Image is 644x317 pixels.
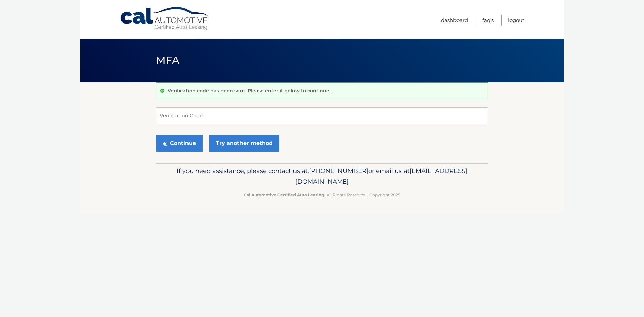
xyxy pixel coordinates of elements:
p: - All Rights Reserved - Copyright 2025 [160,191,484,198]
p: Verification code has been sent. Please enter it below to continue. [168,88,330,94]
button: Continue [156,135,203,152]
input: Verification Code [156,107,488,124]
span: MFA [156,54,179,66]
a: FAQ's [482,15,494,26]
span: [PHONE_NUMBER] [309,167,368,175]
strong: Cal Automotive Certified Auto Leasing [244,192,324,197]
a: Try another method [209,135,279,152]
a: Logout [508,15,524,26]
a: Cal Automotive [120,7,210,31]
span: [EMAIL_ADDRESS][DOMAIN_NAME] [295,167,467,186]
a: Dashboard [441,15,468,26]
p: If you need assistance, please contact us at: or email us at [160,166,484,187]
